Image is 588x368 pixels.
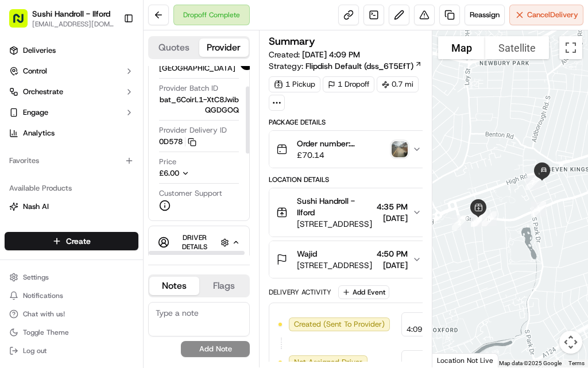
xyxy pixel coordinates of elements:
[269,175,429,184] div: Location Details
[23,179,32,188] img: 1736555255976-a54dd68f-1ca7-489b-9aae-adbdc363a1c4
[438,36,485,59] button: Show street map
[23,66,47,76] span: Control
[377,76,419,92] div: 0.7 mi
[521,171,545,195] div: 7
[485,36,549,59] button: Show satellite imagery
[178,147,209,161] button: See all
[36,178,93,187] span: [PERSON_NAME]
[377,248,408,259] span: 4:50 PM
[509,5,583,25] button: CancelDelivery
[23,226,88,237] span: Knowledge Base
[323,76,374,92] div: 1 Dropoff
[5,41,138,60] a: Deliveries
[23,87,63,97] span: Orchestrate
[5,324,138,340] button: Toggle Theme
[269,76,320,92] div: 1 Pickup
[377,259,408,271] span: [DATE]
[435,352,473,367] a: Open this area in Google Maps (opens a new window)
[23,128,55,138] span: Analytics
[52,110,188,121] div: Start new chat
[159,188,222,199] span: Customer Support
[195,113,209,127] button: Start new chat
[297,149,387,161] span: £70.14
[269,118,429,127] div: Package Details
[52,121,158,130] div: We're available if you need us!
[23,273,49,282] span: Settings
[269,288,331,297] div: Delivery Activity
[559,36,582,59] button: Toggle fullscreen view
[294,357,362,367] span: Not Assigned Driver
[109,226,184,237] span: API Documentation
[269,131,428,168] button: Order number: 167370923 for Wajid£70.14photo_proof_of_delivery image
[392,141,408,157] img: photo_proof_of_delivery image
[159,168,260,179] button: £6.00
[159,137,196,147] button: 0D578
[377,212,408,224] span: [DATE]
[297,248,317,259] span: Wajid
[568,360,585,366] a: Terms (opens in new tab)
[149,277,199,295] button: Notes
[466,207,490,231] div: 3
[297,138,387,149] span: Order number: 167370923 for Wajid
[269,188,428,237] button: Sushi Handroll - Ilford[STREET_ADDRESS]4:35 PM[DATE]
[294,319,385,330] span: Created (Sent To Provider)
[5,103,138,122] button: Engage
[5,152,138,170] div: Favorites
[499,360,562,366] span: Map data ©2025 Google
[159,125,227,135] span: Provider Delivery ID
[30,74,207,86] input: Got a question? Start typing here...
[297,259,372,271] span: [STREET_ADDRESS]
[24,110,45,130] img: 1755196953914-cd9d9cba-b7f7-46ee-b6f5-75ff69acacf5
[5,179,138,197] div: Available Products
[23,328,69,337] span: Toggle Theme
[92,221,189,242] a: 💻API Documentation
[159,83,218,94] span: Provider Batch ID
[269,49,360,60] span: Created:
[23,222,40,233] span: Fleet
[32,20,114,29] button: [EMAIL_ADDRESS][DOMAIN_NAME]
[435,352,473,367] img: Google
[199,277,249,295] button: Flags
[23,309,65,319] span: Chat with us!
[11,227,21,236] div: 📗
[102,178,125,187] span: [DATE]
[302,49,360,60] span: [DATE] 4:09 PM
[95,178,99,187] span: •
[305,60,422,72] a: Flipdish Default (dss_6T5EfT)
[23,291,63,300] span: Notifications
[23,202,49,212] span: Nash AI
[465,5,505,25] button: Reassign
[377,201,408,212] span: 4:35 PM
[114,254,139,262] span: Pylon
[23,107,48,118] span: Engage
[297,218,372,230] span: [STREET_ADDRESS]
[305,60,413,72] span: Flipdish Default (dss_6T5EfT)
[11,149,77,158] div: Past conversations
[5,218,138,237] button: Fleet
[5,62,138,80] button: Control
[149,38,199,57] button: Quotes
[470,10,500,20] span: Reassign
[338,285,389,299] button: Add Event
[159,168,179,178] span: £6.00
[159,157,176,167] span: Price
[5,288,138,304] button: Notifications
[199,38,249,57] button: Provider
[158,231,240,254] button: Driver Details
[447,211,471,235] div: 2
[182,233,207,251] span: Driver Details
[269,241,428,278] button: Wajid[STREET_ADDRESS]4:50 PM[DATE]
[477,207,501,231] div: 5
[66,235,91,247] span: Create
[468,207,492,231] div: 4
[97,227,106,236] div: 💻
[81,253,139,262] a: Powered byPylon
[527,197,551,221] div: 6
[11,167,30,185] img: Jandy Espique
[407,324,451,335] span: 4:09 PM BST
[32,8,110,20] button: Sushi Handroll - Ilford
[5,343,138,359] button: Log out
